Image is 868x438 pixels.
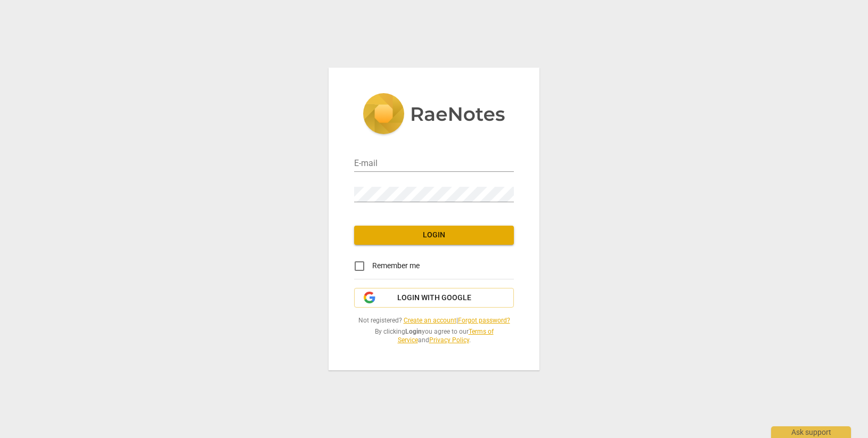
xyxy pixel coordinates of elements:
span: Login with Google [397,293,471,303]
a: Forgot password? [458,317,510,324]
span: Not registered? | [354,316,514,325]
a: Terms of Service [398,328,494,344]
a: Create an account [404,317,456,324]
span: Login [363,230,505,241]
b: Login [405,328,422,335]
a: Privacy Policy [429,336,469,344]
span: By clicking you agree to our and . [354,327,514,345]
img: 5ac2273c67554f335776073100b6d88f.svg [363,93,505,137]
button: Login [354,226,514,245]
button: Login with Google [354,288,514,308]
span: Remember me [372,260,420,271]
div: Ask support [771,426,851,438]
